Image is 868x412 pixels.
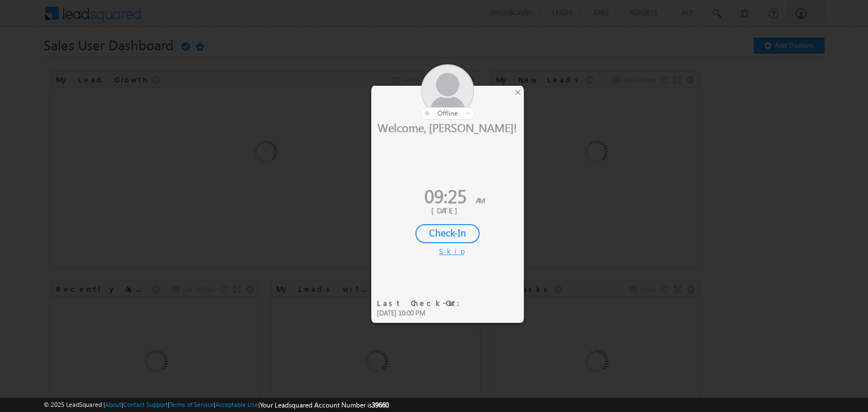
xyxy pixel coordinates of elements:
span: © 2025 LeadSquared | | | | | [44,400,389,410]
div: × [512,86,524,98]
a: Terms of Service [170,401,214,408]
span: AM [476,195,485,205]
div: Welcome, [PERSON_NAME]! [371,120,524,134]
a: Acceptable Use [215,401,258,408]
span: 09:25 [424,183,467,208]
div: Check-In [415,224,480,243]
span: 39660 [372,401,389,409]
div: [DATE] 10:00 PM [377,308,467,318]
div: Skip [439,246,456,256]
a: About [105,401,121,408]
span: Your Leadsquared Account Number is [260,401,389,409]
div: [DATE] [380,205,515,216]
div: Last Check-Out: [377,298,467,308]
a: Contact Support [123,401,168,408]
span: offline [437,109,458,117]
